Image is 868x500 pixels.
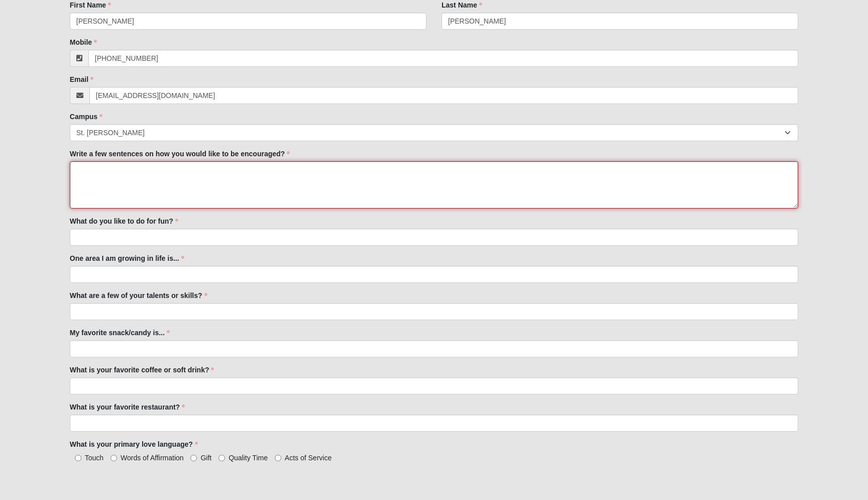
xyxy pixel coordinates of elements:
[275,455,281,461] input: Acts of Service
[75,455,81,461] input: Touch
[70,112,102,122] label: Campus
[285,454,332,462] span: Acts of Service
[70,216,178,226] label: What do you like to do for fun?
[70,290,207,301] label: What are a few of your talents or skills?
[200,454,211,462] span: Gift
[70,402,185,412] label: What is your favorite restaurant?
[190,455,197,461] input: Gift
[70,439,198,449] label: What is your primary love language?
[70,253,184,263] label: One area I am growing in life is...
[85,454,103,462] span: Touch
[229,454,268,462] span: Quality Time
[70,149,290,159] label: Write a few sentences on how you would like to be encouraged?
[70,37,97,47] label: Mobile
[70,74,93,84] label: Email
[70,328,170,338] label: My favorite snack/candy is...
[121,454,184,462] span: Words of Affirmation
[219,455,225,461] input: Quality Time
[111,455,117,461] input: Words of Affirmation
[70,365,214,375] label: What is your favorite coffee or soft drink?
